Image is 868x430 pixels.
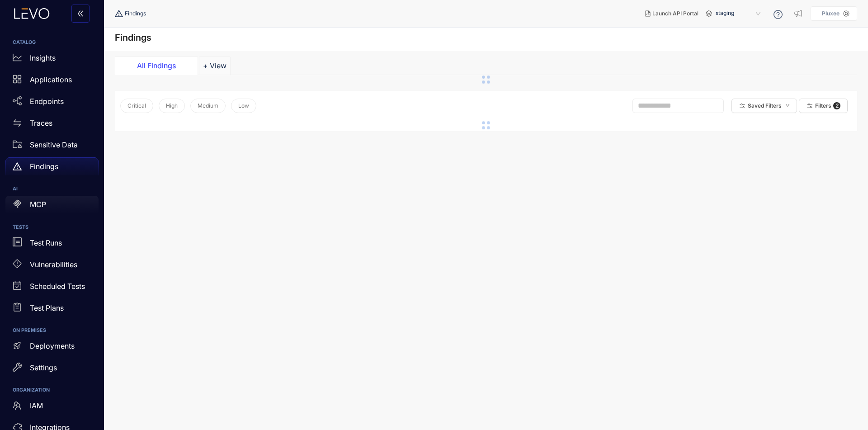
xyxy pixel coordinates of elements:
p: Test Plans [30,304,64,312]
p: Endpoints [30,97,64,105]
a: Sensitive Data [5,136,99,157]
p: Settings [30,364,57,372]
a: Vulnerabilities [5,255,99,277]
a: Test Runs [5,234,99,255]
p: Sensitive Data [30,141,78,149]
h4: Findings [115,32,151,43]
span: staging [716,6,763,21]
span: team [13,401,22,410]
h6: ON PREMISES [13,328,91,333]
p: Pluxee [822,10,840,17]
button: Launch API Portal [638,6,706,21]
span: 2 [833,102,840,109]
button: High [159,99,185,113]
p: Vulnerabilities [30,260,77,269]
span: Saved Filters [748,103,782,109]
p: Insights [30,54,56,62]
h6: TESTS [13,225,91,230]
button: Low [231,99,256,113]
button: Medium [190,99,226,113]
a: Deployments [5,337,99,359]
a: Findings [5,157,99,179]
a: MCP [5,196,99,217]
span: Medium [198,103,218,109]
span: swap [13,118,22,128]
a: IAM [5,397,99,419]
p: Traces [30,119,52,127]
span: warning [13,162,22,171]
p: Applications [30,76,72,84]
span: down [785,103,790,108]
a: Settings [5,359,99,380]
span: warning [115,9,125,18]
span: Filters [815,103,831,109]
h6: CATALOG [13,40,91,45]
span: Critical [127,103,146,109]
button: Critical [120,99,153,113]
h6: AI [13,186,91,192]
p: Findings [30,162,58,170]
button: Filters 2 [799,99,848,113]
span: High [166,103,178,109]
span: Launch API Portal [652,10,698,17]
button: double-left [71,5,90,23]
button: Saved Filtersdown [731,99,797,113]
a: Endpoints [5,92,99,114]
p: Deployments [30,342,75,350]
a: Insights [5,49,99,71]
a: Traces [5,114,99,136]
p: Scheduled Tests [30,282,85,290]
p: MCP [30,200,46,208]
a: Test Plans [5,299,99,321]
span: double-left [77,10,84,18]
p: Test Runs [30,239,62,247]
span: Findings [125,10,146,17]
a: Scheduled Tests [5,277,99,299]
button: Add tab [199,57,231,75]
div: All Findings [123,61,190,70]
a: Applications [5,71,99,92]
span: Low [238,103,249,109]
h6: ORGANIZATION [13,387,91,393]
p: IAM [30,402,43,410]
